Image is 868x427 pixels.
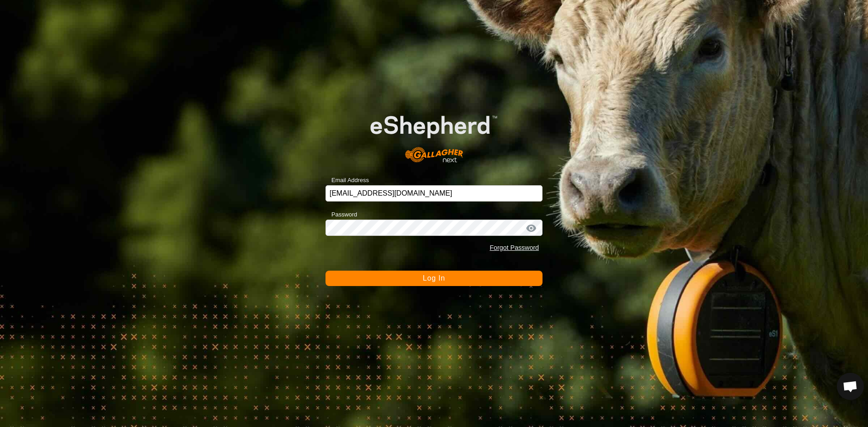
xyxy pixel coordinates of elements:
div: Open chat [837,373,864,400]
span: Log In [423,274,445,282]
input: Email Address [325,185,542,202]
img: E-shepherd Logo [347,98,521,172]
label: Password [325,210,357,219]
a: Forgot Password [490,244,539,251]
button: Log In [325,271,542,286]
label: Email Address [325,176,369,185]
